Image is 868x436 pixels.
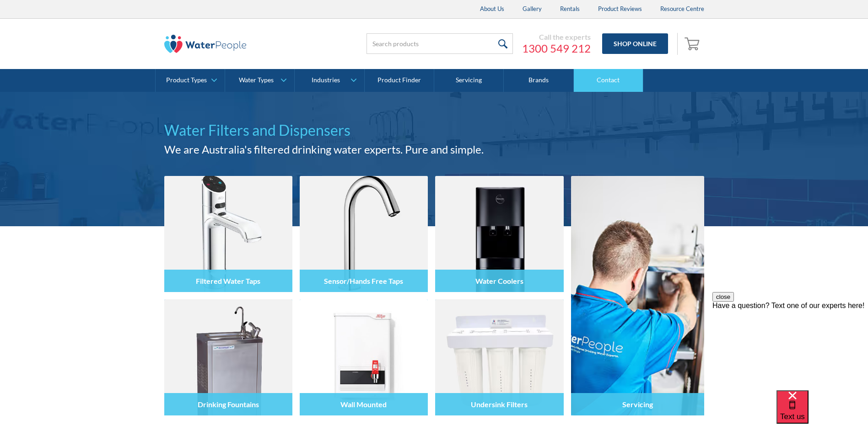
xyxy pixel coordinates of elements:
[340,400,387,409] h4: Wall Mounted
[622,400,653,409] h4: Servicing
[435,299,563,415] img: Undersink Filters
[198,400,259,409] h4: Drinking Fountains
[602,33,668,54] a: Shop Online
[574,69,643,92] a: Contact
[522,42,591,55] a: 1300 549 212
[312,76,340,84] div: Industries
[225,69,294,92] a: Water Types
[365,69,434,92] a: Product Finder
[166,76,207,84] div: Product Types
[367,33,513,54] input: Search products
[522,32,591,42] div: Call the experts
[300,299,428,415] img: Wall Mounted
[571,176,704,415] a: Servicing
[324,276,403,285] h4: Sensor/Hands Free Taps
[712,292,868,402] iframe: podium webchat widget prompt
[164,35,247,53] img: The Water People
[682,33,704,55] a: Open empty cart
[156,69,225,92] a: Product Types
[239,76,274,84] div: Water Types
[471,400,528,409] h4: Undersink Filters
[475,276,523,285] h4: Water Coolers
[164,176,292,292] img: Filtered Water Taps
[434,69,504,92] a: Servicing
[504,69,573,92] a: Brands
[164,299,292,415] img: Drinking Fountains
[435,176,563,292] img: Water Coolers
[685,36,702,51] img: shopping cart
[300,176,428,292] img: Sensor/Hands Free Taps
[196,276,260,285] h4: Filtered Water Taps
[776,390,868,436] iframe: podium webchat widget bubble
[295,69,364,92] a: Industries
